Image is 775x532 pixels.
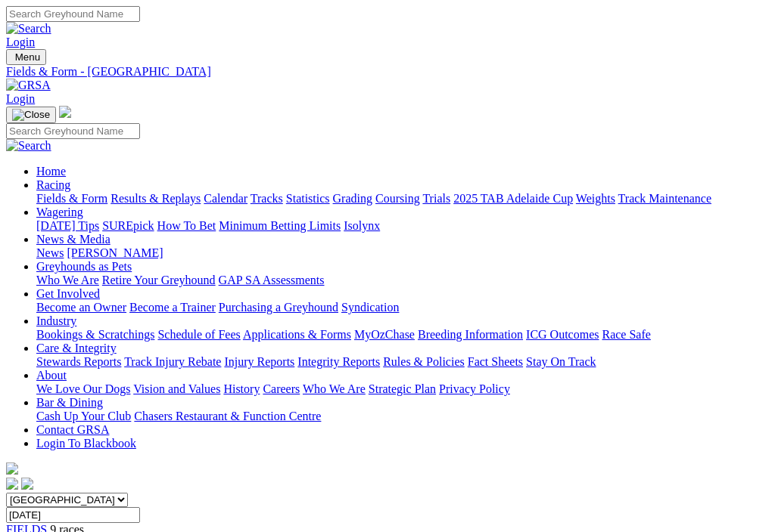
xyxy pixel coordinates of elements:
[36,342,117,354] a: Care & Integrity
[6,123,140,139] input: Search
[36,274,769,287] div: Greyhounds as Pets
[36,260,132,273] a: Greyhounds as Pets
[204,192,247,205] a: Calendar
[223,382,260,395] a: History
[133,382,220,395] a: Vision and Values
[297,355,380,368] a: Integrity Reports
[15,51,40,63] span: Menu
[36,165,66,178] a: Home
[219,274,325,286] a: GAP SA Assessments
[6,478,18,490] img: facebook.svg
[59,106,71,118] img: logo-grsa-white.png
[36,192,769,206] div: Racing
[157,328,240,341] a: Schedule of Fees
[36,301,126,314] a: Become an Owner
[383,355,465,368] a: Rules & Policies
[36,410,131,422] a: Cash Up Your Club
[36,369,67,382] a: About
[36,178,70,191] a: Racing
[110,192,201,205] a: Results & Replays
[36,423,109,436] a: Contact GRSA
[375,192,420,205] a: Coursing
[418,328,523,341] a: Breeding Information
[36,287,100,300] a: Get Involved
[6,65,769,79] a: Fields & Form - [GEOGRAPHIC_DATA]
[6,22,51,36] img: Search
[21,478,33,490] img: twitter.svg
[36,206,83,218] a: Wagering
[526,328,599,341] a: ICG Outcomes
[36,219,769,233] div: Wagering
[36,233,110,246] a: News & Media
[129,301,216,314] a: Become a Trainer
[6,107,56,123] button: Toggle navigation
[6,36,35,48] a: Login
[6,79,51,92] img: GRSA
[6,92,35,105] a: Login
[369,382,436,395] a: Strategic Plan
[576,192,615,205] a: Weights
[219,301,338,314] a: Purchasing a Greyhound
[422,192,450,205] a: Trials
[618,192,711,205] a: Track Maintenance
[36,396,103,409] a: Bar & Dining
[36,328,769,342] div: Industry
[341,301,399,314] a: Syndication
[124,355,221,368] a: Track Injury Rebate
[36,314,76,327] a: Industry
[36,410,769,423] div: Bar & Dining
[6,6,140,22] input: Search
[12,109,50,121] img: Close
[36,355,769,369] div: Care & Integrity
[36,382,130,395] a: We Love Our Dogs
[102,274,216,286] a: Retire Your Greyhound
[6,139,51,153] img: Search
[286,192,330,205] a: Statistics
[36,301,769,314] div: Get Involved
[36,219,99,232] a: [DATE] Tips
[526,355,596,368] a: Stay On Track
[157,219,216,232] a: How To Bet
[224,355,294,368] a: Injury Reports
[102,219,154,232] a: SUREpick
[263,382,300,395] a: Careers
[344,219,380,232] a: Isolynx
[468,355,523,368] a: Fact Sheets
[67,246,163,259] a: [PERSON_NAME]
[243,328,351,341] a: Applications & Forms
[36,274,99,286] a: Who We Are
[6,462,18,475] img: logo-grsa-white.png
[251,192,283,205] a: Tracks
[453,192,573,205] a: 2025 TAB Adelaide Cup
[219,219,341,232] a: Minimum Betting Limits
[6,507,140,523] input: Select date
[36,328,154,341] a: Bookings & Scratchings
[36,246,769,260] div: News & Media
[36,192,107,205] a: Fields & Form
[36,246,64,259] a: News
[36,355,121,368] a: Stewards Reports
[6,49,46,65] button: Toggle navigation
[333,192,372,205] a: Grading
[134,410,321,422] a: Chasers Restaurant & Function Centre
[354,328,415,341] a: MyOzChase
[36,382,769,396] div: About
[602,328,650,341] a: Race Safe
[303,382,366,395] a: Who We Are
[36,437,136,450] a: Login To Blackbook
[439,382,510,395] a: Privacy Policy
